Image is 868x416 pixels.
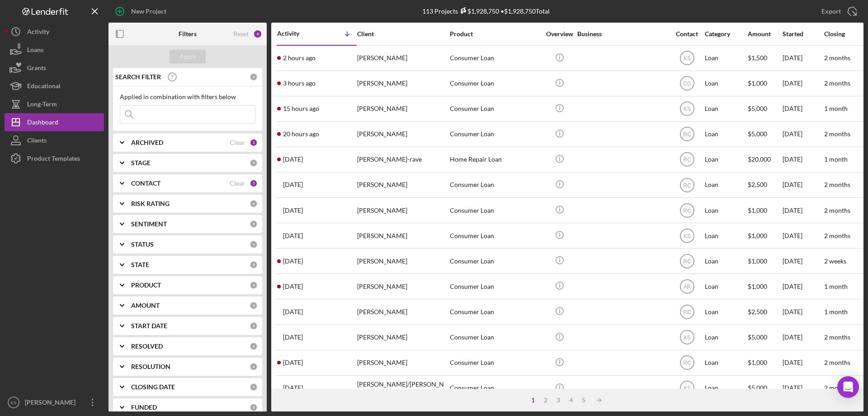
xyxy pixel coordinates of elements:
[783,249,823,273] div: [DATE]
[283,283,303,290] time: 2025-09-22 19:58
[683,81,691,87] text: CG
[250,200,258,208] div: 0
[683,360,691,366] text: RC
[283,207,303,214] time: 2025-09-23 13:39
[683,131,691,138] text: RC
[683,55,690,62] text: KS
[450,224,540,248] div: Consumer Loan
[748,181,767,188] span: $2,500
[131,180,160,187] b: CONTACT
[683,335,690,341] text: KS
[357,224,448,248] div: [PERSON_NAME]
[27,41,43,61] div: Loans
[283,334,303,341] time: 2025-09-22 14:36
[748,282,767,290] span: $1,000
[250,322,258,330] div: 0
[450,148,540,172] div: Home Repair Loan
[748,30,782,38] div: Amount
[5,23,104,41] button: Activity
[230,139,245,146] div: Clear
[357,122,448,146] div: [PERSON_NAME]
[5,77,104,95] button: Educational
[748,105,767,112] span: $5,000
[357,97,448,121] div: [PERSON_NAME]
[783,72,823,96] div: [DATE]
[824,359,850,366] time: 2 months
[824,257,846,265] time: 2 weeks
[783,376,823,400] div: [DATE]
[170,50,206,63] button: Apply
[577,397,590,404] div: 5
[542,30,576,38] div: Overview
[5,149,104,167] button: Product Templates
[552,397,565,404] div: 3
[131,322,167,330] b: START DATE
[824,181,850,188] time: 2 months
[705,198,747,222] div: Loan
[450,72,540,96] div: Consumer Loan
[5,95,104,113] a: Long-Term
[283,80,316,87] time: 2025-09-24 12:33
[683,207,691,214] text: RC
[115,73,161,81] b: SEARCH FILTER
[357,325,448,349] div: [PERSON_NAME]
[283,308,303,316] time: 2025-09-22 19:52
[683,309,691,316] text: RC
[250,383,258,391] div: 0
[824,130,850,138] time: 2 months
[705,97,747,121] div: Loan
[131,200,170,207] b: RISK RATING
[705,46,747,70] div: Loan
[748,130,767,138] span: $5,000
[5,113,104,131] button: Dashboard
[705,351,747,375] div: Loan
[705,30,747,38] div: Category
[283,232,303,239] time: 2025-09-23 13:31
[253,29,262,38] div: 6
[131,404,157,411] b: FUNDED
[670,30,704,38] div: Contact
[131,159,151,167] b: STAGE
[120,93,255,100] div: Applied in combination with filters below
[824,333,850,341] time: 2 months
[283,156,303,163] time: 2025-09-23 14:33
[748,333,767,341] span: $5,000
[233,30,249,38] div: Reset
[705,148,747,172] div: Loan
[824,282,848,290] time: 1 month
[230,180,245,187] div: Clear
[357,300,448,324] div: [PERSON_NAME]
[705,300,747,324] div: Loan
[450,351,540,375] div: Consumer Loan
[824,232,850,239] time: 2 months
[283,258,303,265] time: 2025-09-22 21:40
[5,131,104,149] button: Clients
[705,376,747,400] div: Loan
[683,233,690,239] text: KS
[783,300,823,324] div: [DATE]
[179,50,196,63] div: Apply
[131,363,170,370] b: RESOLUTION
[131,343,163,350] b: RESOLVED
[27,95,57,115] div: Long-Term
[131,261,149,268] b: STATE
[539,397,552,404] div: 2
[748,384,767,392] span: $5,000
[450,97,540,121] div: Consumer Loan
[250,179,258,187] div: 5
[748,359,767,366] span: $1,000
[783,325,823,349] div: [DATE]
[705,249,747,273] div: Loan
[824,206,850,214] time: 2 months
[450,300,540,324] div: Consumer Loan
[821,2,841,20] div: Export
[748,308,767,316] span: $2,500
[283,105,319,112] time: 2025-09-24 00:20
[131,282,161,289] b: PRODUCT
[450,30,540,38] div: Product
[5,59,104,77] button: Grants
[824,79,850,87] time: 2 months
[577,30,668,38] div: Business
